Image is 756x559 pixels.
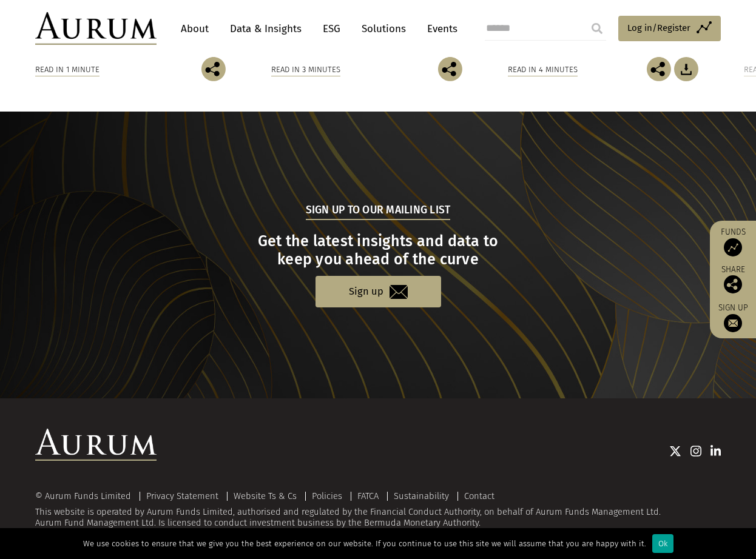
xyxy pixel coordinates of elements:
[724,275,742,293] img: Share this post
[37,232,720,269] h3: Get the latest insights and data to keep you ahead of the curve
[618,16,721,41] a: Log in/Register
[306,203,451,219] h5: Sign up to our mailing list
[627,21,690,35] span: Log in/Register
[224,18,308,40] a: Data & Insights
[710,445,721,457] img: Linkedin icon
[35,492,137,501] div: © Aurum Funds Limited
[647,57,671,81] img: Share this post
[271,63,340,76] div: Read in 3 minutes
[508,63,578,76] div: Read in 4 minutes
[669,445,681,457] img: Twitter icon
[146,490,218,501] a: Privacy Statement
[356,18,412,40] a: Solutions
[394,490,449,501] a: Sustainability
[421,18,457,40] a: Events
[312,490,342,501] a: Policies
[35,12,157,45] img: Aurum
[716,227,750,256] a: Funds
[234,490,297,501] a: Website Ts & Cs
[357,490,379,501] a: FATCA
[35,491,721,528] div: This website is operated by Aurum Funds Limited, authorised and regulated by the Financial Conduc...
[438,57,462,81] img: Share this post
[716,266,750,293] div: Share
[674,57,698,81] img: Download Article
[316,276,441,307] a: Sign up
[716,303,750,332] a: Sign up
[690,445,701,457] img: Instagram icon
[317,18,346,40] a: ESG
[724,238,742,256] img: Access Funds
[464,490,494,501] a: Contact
[585,16,609,41] input: Submit
[724,314,742,332] img: Sign up to our newsletter
[35,429,157,461] img: Aurum Logo
[35,63,100,76] div: Read in 1 minute
[201,57,226,81] img: Share this post
[652,534,673,553] div: Ok
[175,18,215,40] a: About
